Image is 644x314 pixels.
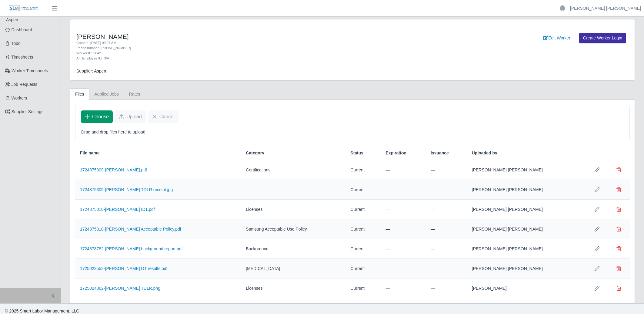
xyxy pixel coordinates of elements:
[591,262,603,275] button: Row Edit
[570,5,641,12] a: [PERSON_NAME] [PERSON_NAME]
[241,219,345,239] td: Samsung Acceptable Use Policy
[76,33,395,40] h4: [PERSON_NAME]
[80,246,183,251] a: 1724878782-[PERSON_NAME] background report.pdf
[8,5,39,12] img: SLM Logo
[591,203,603,215] button: Row Edit
[12,55,33,59] span: Timesheets
[81,110,113,123] button: Choose
[591,243,603,255] button: Row Edit
[613,164,625,176] button: Delete file
[467,279,586,298] td: [PERSON_NAME]
[345,200,381,219] td: Current
[159,113,175,120] span: Cancel
[345,259,381,279] td: Current
[80,266,167,271] a: 1725023552-[PERSON_NAME] DT results.pdf
[115,110,146,123] button: Upload
[613,184,625,196] button: Delete file
[381,239,426,259] td: —
[80,207,155,212] a: 1724875310-[PERSON_NAME] ID1.pdf
[124,88,145,100] a: Rates
[381,219,426,239] td: —
[89,88,124,100] a: Applied Jobs
[76,40,395,46] div: Created: [DATE] 09:27 AM
[613,203,625,215] button: Delete file
[467,180,586,200] td: [PERSON_NAME] [PERSON_NAME]
[80,227,181,231] a: 1724875310-[PERSON_NAME] Acceptable Policy.pdf
[591,164,603,176] button: Row Edit
[386,150,406,156] span: Expiration
[126,113,142,120] span: Upload
[12,96,27,100] span: Workers
[241,160,345,180] td: Certifications
[426,200,467,219] td: —
[6,17,18,22] span: Aspen
[12,109,44,114] span: Supplier Settings
[591,282,603,294] button: Row Edit
[12,68,48,73] span: Worker Timesheets
[426,279,467,298] td: —
[613,223,625,235] button: Delete file
[381,259,426,279] td: —
[591,184,603,196] button: Row Edit
[76,69,106,73] span: Supplier: Aspen
[241,259,345,279] td: [MEDICAL_DATA]
[241,180,345,200] td: —
[426,160,467,180] td: —
[426,259,467,279] td: —
[12,82,38,87] span: Job Requests
[241,200,345,219] td: Licenses
[80,150,100,156] span: File name
[381,200,426,219] td: —
[345,160,381,180] td: Current
[467,239,586,259] td: [PERSON_NAME] [PERSON_NAME]
[381,279,426,298] td: —
[350,150,363,156] span: Status
[80,187,173,192] a: 1724875309-[PERSON_NAME] TDLR receipt.jpg
[80,167,147,172] a: 1724875309-[PERSON_NAME].pdf
[381,180,426,200] td: —
[431,150,449,156] span: Issuance
[426,219,467,239] td: —
[467,200,586,219] td: [PERSON_NAME] [PERSON_NAME]
[5,309,79,313] span: © 2025 Smart Labor Management, LLC
[12,27,32,32] span: Dashboard
[613,243,625,255] button: Delete file
[539,33,574,43] a: Edit Worker
[241,239,345,259] td: Background
[70,88,89,100] a: Files
[467,160,586,180] td: [PERSON_NAME] [PERSON_NAME]
[12,41,21,46] span: Todo
[591,223,603,235] button: Row Edit
[81,129,624,135] p: Drag and drop files here to upload.
[246,150,264,156] span: Category
[241,279,345,298] td: Licenses
[345,180,381,200] td: Current
[148,110,179,123] button: Cancel
[345,279,381,298] td: Current
[80,286,160,291] a: 1725024862-[PERSON_NAME] TDLR.png
[76,51,395,56] div: Worker ID: 9842
[76,56,395,61] div: Alt. Employee ID: N/A
[426,239,467,259] td: —
[613,262,625,275] button: Delete file
[345,239,381,259] td: Current
[92,113,109,120] span: Choose
[467,219,586,239] td: [PERSON_NAME] [PERSON_NAME]
[613,282,625,294] button: Delete file
[426,180,467,200] td: —
[579,33,626,43] a: Create Worker Login
[472,150,497,156] span: Uploaded by
[467,259,586,279] td: [PERSON_NAME] [PERSON_NAME]
[381,160,426,180] td: —
[345,219,381,239] td: Current
[76,46,395,51] div: Phone number: [PHONE_NUMBER]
